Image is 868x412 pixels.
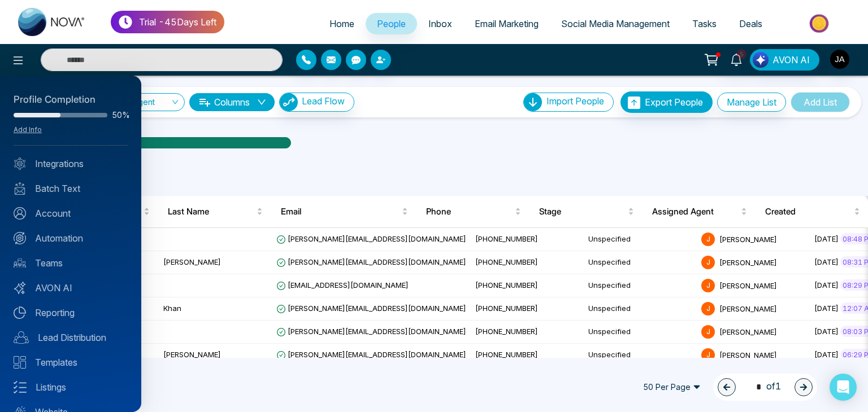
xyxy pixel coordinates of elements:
img: Integrated.svg [14,157,26,170]
a: Reporting [14,306,128,319]
a: Add Info [14,125,42,134]
img: team.svg [14,257,26,269]
img: Automation.svg [14,232,26,244]
img: Listings.svg [14,381,27,393]
a: Account [14,207,128,220]
div: Open Intercom Messenger [830,374,857,401]
a: Listings [14,380,128,394]
img: Reporting.svg [14,306,26,319]
div: Profile Completion [14,93,128,107]
img: batch_text_white.png [14,182,26,195]
img: Lead-dist.svg [14,331,29,344]
img: Templates.svg [14,356,26,369]
a: Automation [14,231,128,245]
a: Lead Distribution [14,331,128,344]
img: Account.svg [14,207,26,220]
img: Avon-AI.svg [14,282,26,294]
a: Teams [14,256,128,270]
a: AVON AI [14,281,128,295]
span: 50% [112,111,128,119]
a: Integrations [14,157,128,170]
a: Batch Text [14,182,128,195]
a: Templates [14,356,128,369]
